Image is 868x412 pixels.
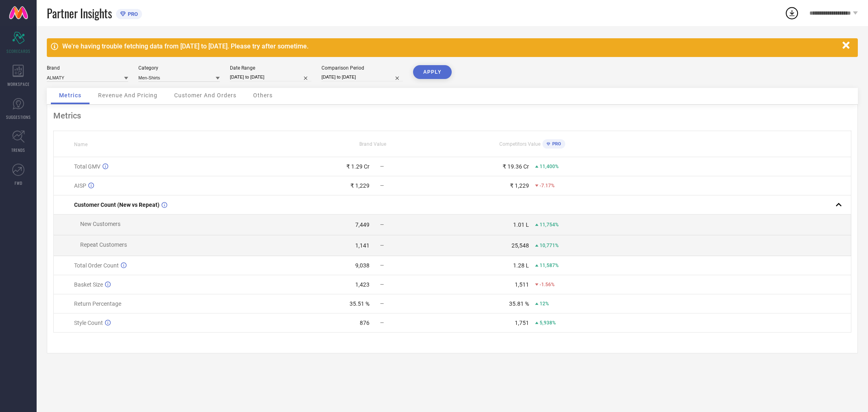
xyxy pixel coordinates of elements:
button: APPLY [413,65,452,79]
div: 1.28 L [513,262,529,269]
span: 11,754% [540,222,559,228]
span: Total GMV [74,163,101,170]
div: 1.01 L [513,221,529,228]
span: Repeat Customers [80,241,127,248]
span: — [380,183,384,188]
div: Metrics [53,111,851,121]
span: 11,400% [540,164,559,169]
div: 35.81 % [509,300,529,307]
span: Name [74,142,87,147]
span: -7.17% [540,183,555,188]
div: ₹ 19.36 Cr [503,163,529,170]
span: Competitors Value [499,141,540,147]
span: Customer And Orders [174,92,236,99]
span: FWD [15,180,22,186]
span: PRO [126,11,138,17]
span: 5,938% [540,320,556,326]
span: — [380,222,384,228]
span: Revenue And Pricing [98,92,157,99]
span: 11,587% [540,263,559,268]
span: — [380,263,384,268]
div: Category [138,65,220,71]
div: ₹ 1,229 [510,182,529,189]
span: — [380,282,384,287]
span: Style Count [74,320,103,326]
div: 35.51 % [350,300,370,307]
span: — [380,164,384,169]
span: New Customers [80,221,120,227]
div: We're having trouble fetching data from [DATE] to [DATE]. Please try after sometime. [62,42,838,50]
span: — [380,320,384,326]
div: 1,423 [355,281,370,288]
div: Date Range [230,65,311,71]
span: TRENDS [11,147,25,153]
span: -1.56% [540,282,555,287]
div: 9,038 [355,262,370,269]
div: Comparison Period [321,65,403,71]
div: 1,511 [515,281,529,288]
div: ₹ 1.29 Cr [346,163,370,170]
span: — [380,243,384,248]
span: 12% [540,301,549,307]
div: 1,751 [515,320,529,326]
span: Basket Size [74,281,103,288]
span: Partner Insights [47,5,112,22]
span: SCORECARDS [7,48,31,54]
span: Customer Count (New vs Repeat) [74,202,160,208]
span: — [380,301,384,307]
span: Metrics [59,92,81,99]
span: Brand Value [359,141,386,147]
span: 10,771% [540,243,559,248]
div: 25,548 [512,242,529,249]
span: Return Percentage [74,300,121,307]
span: SUGGESTIONS [6,114,31,120]
span: WORKSPACE [7,81,30,87]
div: ₹ 1,229 [350,182,370,189]
div: 876 [360,320,370,326]
span: Total Order Count [74,262,119,269]
span: Others [253,92,273,99]
input: Select date range [230,73,311,81]
div: 7,449 [355,221,370,228]
input: Select comparison period [321,73,403,81]
span: PRO [550,141,561,147]
div: Brand [47,65,128,71]
div: Open download list [785,6,799,20]
span: AISP [74,182,86,189]
div: 1,141 [355,242,370,249]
